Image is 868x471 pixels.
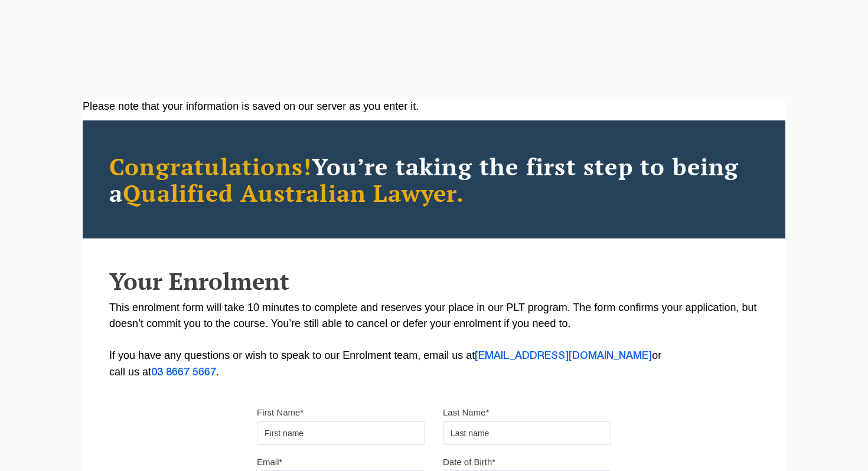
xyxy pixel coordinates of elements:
h2: You’re taking the first step to being a [109,153,759,206]
div: Please note that your information is saved on our server as you enter it. [83,99,785,115]
p: This enrolment form will take 10 minutes to complete and reserves your place in our PLT program. ... [109,300,759,381]
input: First name [257,421,425,445]
a: [PERSON_NAME] Centre for Law [27,13,157,68]
label: Email* [257,456,282,468]
span: Congratulations! [109,151,312,182]
a: 03 8667 5667 [151,368,216,377]
h2: Your Enrolment [109,268,759,294]
input: Last name [443,421,611,445]
a: [EMAIL_ADDRESS][DOMAIN_NAME] [475,351,652,361]
label: First Name* [257,407,304,418]
label: Last Name* [443,407,489,418]
label: Date of Birth* [443,456,495,468]
span: Qualified Australian Lawyer. [123,177,464,208]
